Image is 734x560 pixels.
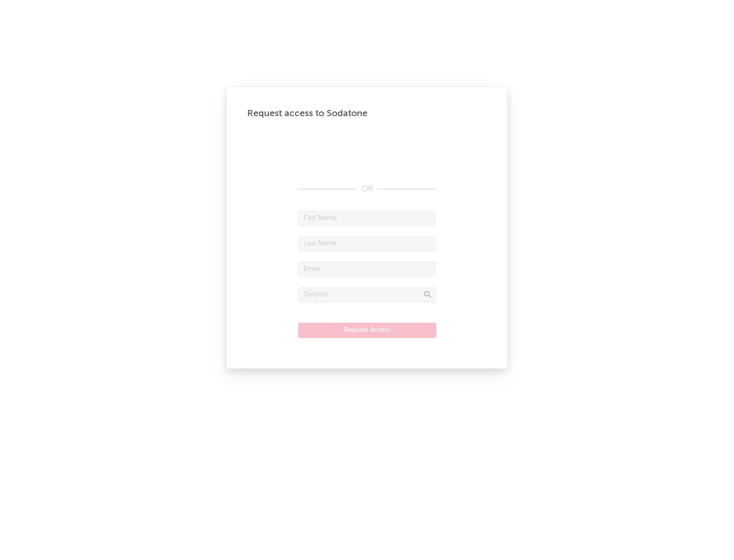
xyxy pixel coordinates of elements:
div: OR [298,183,436,195]
input: Last Name [298,236,436,251]
input: Email [298,262,436,277]
div: Request access to Sodatone [247,107,487,120]
button: Request Access [298,323,436,338]
input: Division [298,287,436,302]
input: First Name [298,211,436,226]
